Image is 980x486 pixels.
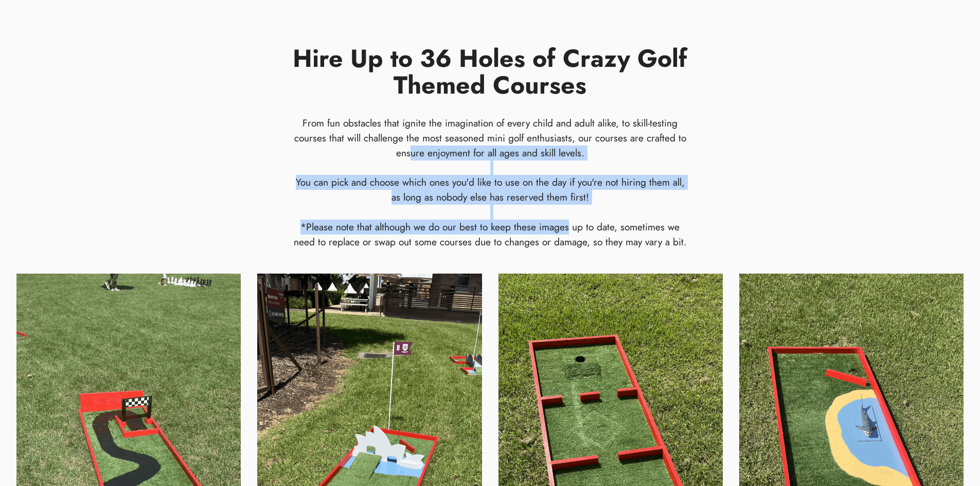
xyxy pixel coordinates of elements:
[293,175,688,249] div: You can pick and choose which ones you'd like to use on the day if you're not hiring them all, as...
[293,116,688,249] h4: From fun obstacles that ignite the imagination of every child and adult alike, to skill-testing c...
[293,41,687,103] strong: Hire Up to 36 Holes of Crazy Golf Themed Courses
